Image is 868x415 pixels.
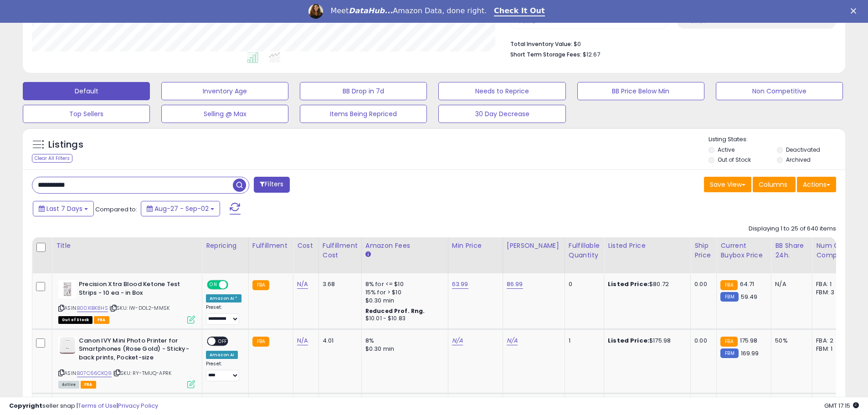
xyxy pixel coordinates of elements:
span: 59.49 [741,292,758,301]
label: Out of Stock [718,156,751,164]
div: 0.00 [694,337,709,345]
div: N/A [775,280,805,288]
span: 2025-09-10 17:15 GMT [824,401,859,410]
div: [PERSON_NAME] [507,241,561,251]
div: Fulfillment Cost [323,241,358,260]
div: 8% for <= $10 [365,280,441,288]
div: 4.01 [323,337,354,345]
button: Default [23,82,150,100]
div: $175.98 [608,337,683,345]
div: Cost [297,241,315,251]
div: Close [851,8,860,14]
button: Top Sellers [23,105,150,123]
div: Ship Price [694,241,713,260]
div: 3.68 [323,280,354,288]
small: FBA [720,280,737,290]
span: | SKU: IW-DOL2-MMSK [109,304,169,312]
div: $80.72 [608,280,683,288]
a: 63.99 [452,280,468,289]
div: BB Share 24h. [775,241,808,260]
small: Amazon Fees. [365,251,371,259]
a: Terms of Use [78,401,117,410]
button: Non Competitive [716,82,843,100]
div: Num of Comp. [816,241,849,260]
div: 0.00 [694,280,709,288]
a: N/A [297,336,308,345]
b: Total Inventory Value: [510,40,572,48]
h5: Listings [48,138,83,151]
b: Reduced Prof. Rng. [365,307,425,315]
b: Canon IVY Mini Photo Printer for Smartphones (Rose Gold) - Sticky-back prints, Pocket-size [79,337,190,364]
button: Last 7 Days [33,201,94,216]
a: N/A [507,336,518,345]
div: Fulfillment [252,241,289,251]
button: Aug-27 - Sep-02 [141,201,220,216]
img: 31alwglabbL._SL40_.jpg [58,280,77,298]
button: Selling @ Max [161,105,288,123]
span: | SKU: RY-TMUQ-APRK [113,369,171,377]
div: FBA: 1 [816,280,846,288]
div: Meet Amazon Data, done right. [330,6,487,15]
span: $12.67 [583,50,600,59]
span: FBA [81,381,96,389]
span: 64.71 [740,280,755,288]
button: Items Being Repriced [300,105,427,123]
button: Filters [254,177,289,193]
div: 8% [365,337,441,345]
img: Profile image for Georgie [308,4,323,19]
button: Columns [753,177,796,192]
div: $10.01 - $10.83 [365,315,441,323]
div: Amazon Fees [365,241,444,251]
span: Aug-27 - Sep-02 [154,204,209,213]
span: Compared to: [95,205,137,214]
div: Preset: [206,304,241,325]
div: $0.30 min [365,297,441,305]
a: N/A [297,280,308,289]
small: FBA [252,280,269,290]
span: All listings currently available for purchase on Amazon [58,381,79,389]
small: FBA [252,337,269,347]
span: ON [208,281,219,289]
div: FBM: 3 [816,288,846,297]
button: Actions [797,177,836,192]
b: Short Term Storage Fees: [510,51,581,58]
div: FBA: 2 [816,337,846,345]
div: $0.30 min [365,345,441,353]
small: FBA [720,337,737,347]
a: 86.99 [507,280,523,289]
div: Displaying 1 to 25 of 640 items [749,225,836,233]
div: 1 [569,337,597,345]
div: Clear All Filters [32,154,72,163]
div: Title [56,241,198,251]
a: Privacy Policy [118,401,158,410]
span: Columns [759,180,787,189]
div: Preset: [206,361,241,381]
button: BB Drop in 7d [300,82,427,100]
div: ASIN: [58,280,195,323]
span: 175.98 [740,336,758,345]
a: B07C66CKQ9 [77,369,112,377]
button: BB Price Below Min [577,82,704,100]
li: $0 [510,38,829,49]
label: Active [718,146,734,154]
div: 50% [775,337,805,345]
button: Inventory Age [161,82,288,100]
div: Amazon AI * [206,294,241,302]
b: Listed Price: [608,336,649,345]
span: 169.99 [741,349,759,358]
span: OFF [227,281,241,289]
b: Precision Xtra Blood Ketone Test Strips - 10 ea - in Box [79,280,190,299]
strong: Copyright [9,401,42,410]
div: Fulfillable Quantity [569,241,600,260]
small: FBM [720,348,738,358]
div: ASIN: [58,337,195,387]
div: Repricing [206,241,245,251]
a: Check It Out [494,6,545,16]
div: 15% for > $10 [365,288,441,297]
label: Deactivated [786,146,820,154]
img: 31ejkQUlyKL._SL40_.jpg [58,337,77,355]
a: N/A [452,336,463,345]
div: Min Price [452,241,499,251]
div: FBM: 1 [816,345,846,353]
span: OFF [216,337,230,345]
